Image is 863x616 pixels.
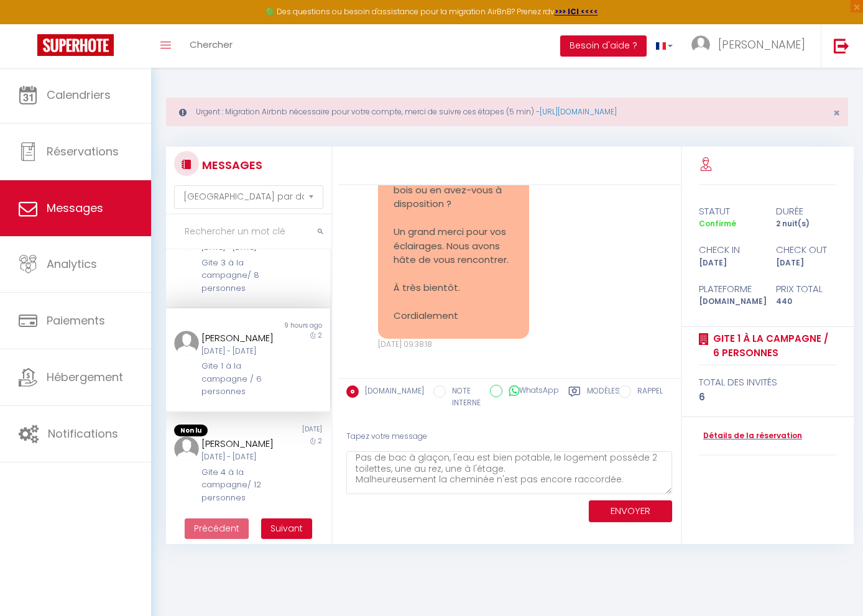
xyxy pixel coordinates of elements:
[248,321,330,331] div: 9 hours ago
[691,35,710,54] img: ...
[555,6,598,17] a: >>> ICI <<<<
[768,218,845,230] div: 2 nuit(s)
[502,385,559,398] label: WhatsApp
[201,360,281,398] div: Gite 1 à la campagne / 6 personnes
[166,98,848,126] div: Urgent : Migration Airbnb nécessaire pour votre compte, merci de suivre ces étapes (5 min) -
[631,385,663,399] label: RAPPEL
[47,87,111,103] span: Calendriers
[201,436,281,451] div: [PERSON_NAME]
[190,38,233,51] span: Chercher
[201,331,281,346] div: [PERSON_NAME]
[768,282,845,297] div: Prix total
[446,385,481,409] label: NOTE INTERNE
[346,421,673,452] div: Tapez votre message
[318,436,322,446] span: 2
[47,256,97,272] span: Analytics
[833,108,840,119] button: Close
[699,390,836,405] div: 6
[194,522,239,535] span: Précédent
[359,385,424,399] label: [DOMAIN_NAME]
[37,34,114,56] img: Super Booking
[699,430,802,442] a: Détails de la réservation
[180,24,242,68] a: Chercher
[718,37,805,52] span: [PERSON_NAME]
[47,369,123,385] span: Hébergement
[248,425,330,437] div: [DATE]
[691,296,768,308] div: [DOMAIN_NAME]
[199,151,262,179] h3: MESSAGES
[201,451,281,463] div: [DATE] - [DATE]
[768,296,845,308] div: 440
[691,242,768,257] div: check in
[166,214,331,249] input: Rechercher un mot clé
[270,522,303,535] span: Suivant
[48,426,118,441] span: Notifications
[709,331,836,361] a: Gite 1 à la campagne / 6 personnes
[540,106,617,117] a: [URL][DOMAIN_NAME]
[174,425,208,437] span: Non lu
[47,144,119,159] span: Réservations
[318,331,322,340] span: 2
[834,38,849,53] img: logout
[768,257,845,269] div: [DATE]
[589,500,672,522] button: ENVOYER
[47,200,103,216] span: Messages
[378,339,528,351] div: [DATE] 09:38:18
[261,518,312,540] button: Next
[174,436,199,461] img: ...
[691,204,768,219] div: statut
[47,313,105,328] span: Paiements
[560,35,647,57] button: Besoin d'aide ?
[682,24,821,68] a: ... [PERSON_NAME]
[768,204,845,219] div: durée
[185,518,249,540] button: Previous
[768,242,845,257] div: check out
[833,105,840,121] span: ×
[691,282,768,297] div: Plateforme
[201,346,281,357] div: [DATE] - [DATE]
[699,375,836,390] div: total des invités
[691,257,768,269] div: [DATE]
[201,466,281,504] div: Gite 4 à la campagne/ 12 personnes
[699,218,736,229] span: Confirmé
[587,385,620,411] label: Modèles
[174,331,199,356] img: ...
[201,257,281,295] div: Gite 3 à la campagne/ 8 personnes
